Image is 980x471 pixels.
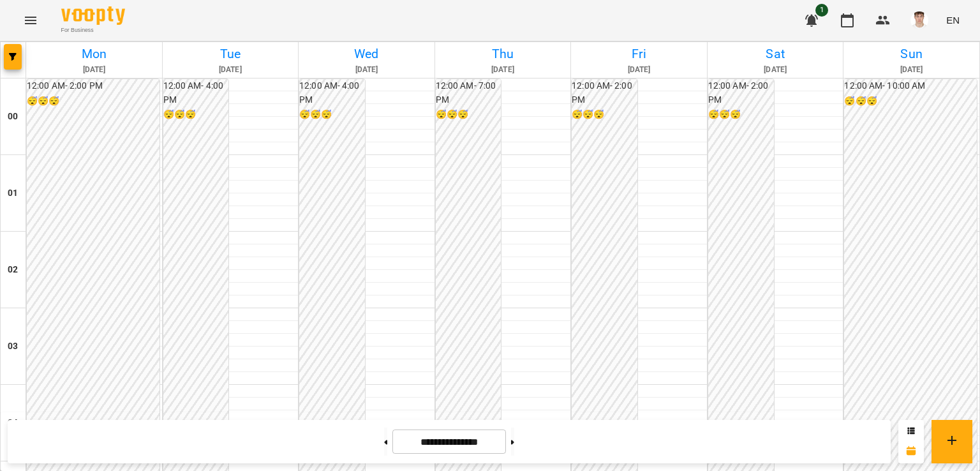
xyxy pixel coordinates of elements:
h6: 12:00 AM - 2:00 PM [572,79,637,107]
h6: 😴😴😴 [163,108,229,122]
h6: 12:00 AM - 7:00 PM [436,79,501,107]
span: For Business [61,26,125,34]
h6: 00 [8,110,18,124]
h6: [DATE] [573,64,705,76]
h6: Fri [573,44,705,64]
h6: Sat [709,44,842,64]
h6: 12:00 AM - 4:00 PM [299,79,365,107]
h6: Tue [165,44,297,64]
span: EN [946,13,960,27]
h6: 12:00 AM - 2:00 PM [708,79,774,107]
h6: 😴😴😴 [27,94,160,108]
h6: 😴😴😴 [436,108,501,122]
img: 8fe045a9c59afd95b04cf3756caf59e6.jpg [910,11,928,29]
h6: Mon [28,44,160,64]
h6: [DATE] [28,64,160,76]
h6: 😴😴😴 [299,108,365,122]
h6: 😴😴😴 [844,94,977,108]
h6: 03 [8,340,18,354]
h6: 12:00 AM - 10:00 AM [844,79,977,93]
button: Menu [15,5,46,36]
h6: 12:00 AM - 2:00 PM [27,79,160,93]
h6: [DATE] [437,64,569,76]
h6: [DATE] [845,64,977,76]
span: 1 [815,4,828,17]
button: EN [941,8,965,32]
h6: Wed [301,44,433,64]
h6: [DATE] [301,64,433,76]
h6: 01 [8,186,18,200]
h6: 12:00 AM - 4:00 PM [163,79,229,107]
img: Voopty Logo [61,6,125,25]
h6: Sun [845,44,977,64]
h6: [DATE] [709,64,842,76]
h6: 😴😴😴 [708,108,774,122]
h6: Thu [437,44,569,64]
h6: 😴😴😴 [572,108,637,122]
h6: [DATE] [165,64,297,76]
h6: 02 [8,263,18,277]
